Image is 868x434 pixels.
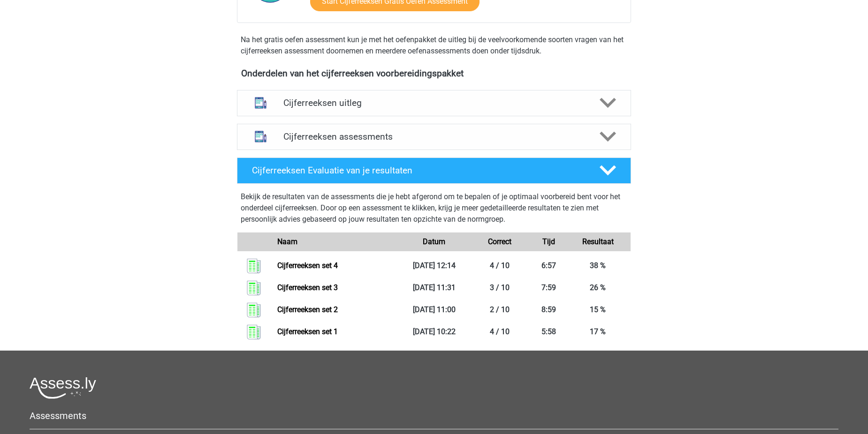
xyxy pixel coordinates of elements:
a: Cijferreeksen set 3 [277,283,338,292]
h5: Assessments [30,410,838,421]
img: Assessly logo [30,377,96,399]
a: Cijferreeksen set 1 [277,327,338,336]
img: cijferreeksen uitleg [249,91,273,115]
div: Datum [401,236,467,247]
a: Cijferreeksen set 4 [277,261,338,270]
div: Na het gratis oefen assessment kun je met het oefenpakket de uitleg bij de veelvoorkomende soorte... [237,34,631,57]
a: assessments Cijferreeksen assessments [233,124,635,150]
div: Resultaat [565,236,631,247]
div: Tijd [533,236,565,247]
h4: Cijferreeksen Evaluatie van je resultaten [252,165,585,176]
h4: Cijferreeksen assessments [283,131,585,142]
p: Bekijk de resultaten van de assessments die je hebt afgerond om te bepalen of je optimaal voorber... [241,191,627,225]
div: Correct [467,236,533,247]
h4: Cijferreeksen uitleg [283,97,585,108]
a: Cijferreeksen Evaluatie van je resultaten [233,157,635,184]
div: Naam [270,236,401,247]
img: cijferreeksen assessments [249,125,273,149]
h4: Onderdelen van het cijferreeksen voorbereidingspakket [241,68,627,79]
a: Cijferreeksen set 2 [277,305,338,314]
a: uitleg Cijferreeksen uitleg [233,90,635,116]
